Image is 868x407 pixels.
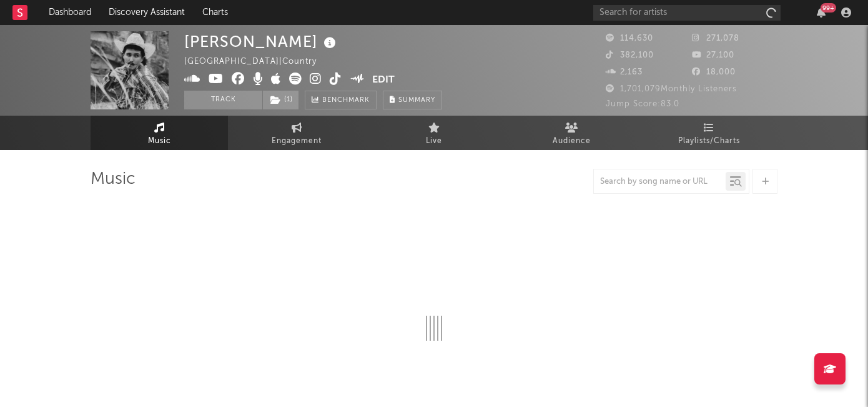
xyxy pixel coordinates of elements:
[262,91,299,109] span: ( 1 )
[184,31,339,52] div: [PERSON_NAME]
[692,34,739,43] span: 271,078
[426,134,442,149] span: Live
[594,177,726,187] input: Search by song name or URL
[91,116,228,150] a: Music
[184,91,262,109] button: Track
[593,5,781,21] input: Search for artists
[383,91,442,109] button: Summary
[184,54,331,69] div: [GEOGRAPHIC_DATA] | Country
[606,68,643,76] span: 2,163
[817,8,826,18] button: 99+
[553,134,591,149] span: Audience
[503,116,640,150] a: Audience
[692,68,736,76] span: 18,000
[821,3,836,13] div: 99 +
[606,100,679,108] span: Jump Score: 83.0
[398,97,435,104] span: Summary
[606,51,654,59] span: 382,100
[640,116,777,150] a: Playlists/Charts
[606,85,737,93] span: 1,701,079 Monthly Listeners
[305,91,377,109] a: Benchmark
[228,116,365,150] a: Engagement
[692,51,734,59] span: 27,100
[606,34,653,43] span: 114,630
[272,134,322,149] span: Engagement
[365,116,503,150] a: Live
[678,134,740,149] span: Playlists/Charts
[322,93,370,108] span: Benchmark
[263,91,298,109] button: (1)
[148,134,171,149] span: Music
[372,73,395,88] button: Edit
